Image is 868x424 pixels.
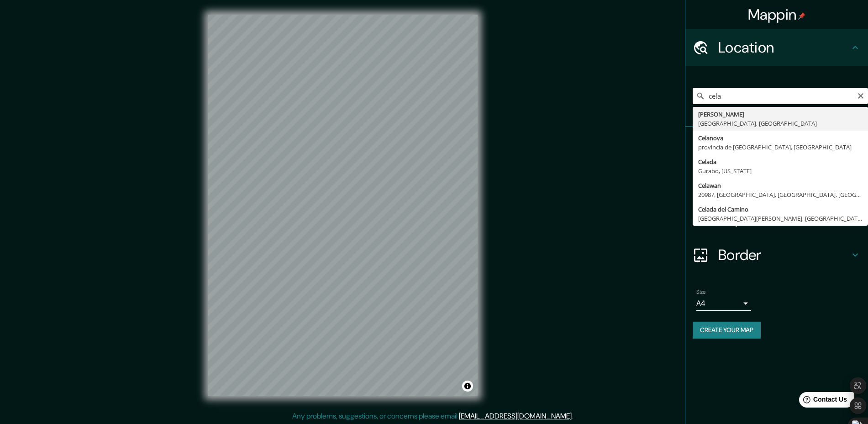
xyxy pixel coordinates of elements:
div: Style [685,164,868,200]
div: Celada [698,157,863,166]
div: [GEOGRAPHIC_DATA], [GEOGRAPHIC_DATA] [698,119,863,128]
div: provincia de [GEOGRAPHIC_DATA], [GEOGRAPHIC_DATA] [698,143,863,152]
h4: Layout [718,209,850,228]
h4: Location [718,38,850,57]
div: Gurabo, [US_STATE] [698,166,863,175]
div: Border [685,237,868,273]
p: Any problems, suggestions, or concerns please email . [292,411,573,422]
div: Location [685,29,868,66]
input: Pick your city or area [693,88,868,104]
img: pin-icon.png [798,12,805,20]
div: Pins [685,127,868,164]
iframe: Help widget launcher [787,388,858,414]
div: . [574,411,576,422]
div: 20987, [GEOGRAPHIC_DATA], [GEOGRAPHIC_DATA], [GEOGRAPHIC_DATA], [GEOGRAPHIC_DATA] [698,190,863,199]
div: . [573,411,574,422]
div: A4 [696,296,751,311]
div: Layout [685,200,868,237]
div: [GEOGRAPHIC_DATA][PERSON_NAME], [GEOGRAPHIC_DATA] [698,214,863,223]
label: Size [696,288,706,296]
a: [EMAIL_ADDRESS][DOMAIN_NAME] [459,411,572,421]
button: Toggle attribution [462,381,473,392]
button: Create your map [693,322,761,339]
canvas: Map [208,15,478,396]
div: Celawan [698,181,863,190]
h4: Mappin [748,5,806,24]
div: Celanova [698,133,863,143]
div: [PERSON_NAME] [698,110,863,119]
div: Celada del Camino [698,205,863,214]
h4: Border [718,246,850,264]
button: Clear [857,91,864,100]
